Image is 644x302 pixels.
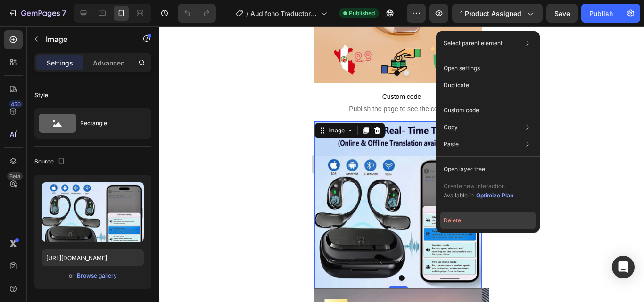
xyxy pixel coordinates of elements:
p: Image [46,33,126,45]
span: or [69,270,74,281]
div: Browse gallery [77,271,117,280]
iframe: Design area [314,26,489,302]
p: Custom code [444,106,479,114]
button: 1 product assigned [452,4,543,23]
div: Style [34,91,48,99]
div: Open Intercom Messenger [612,256,635,278]
img: preview-image [42,182,144,242]
p: Copy [444,123,458,131]
div: Publish [589,8,613,18]
button: Browse gallery [76,271,117,280]
div: Beta [7,172,23,180]
span: Audífono Traductor - [DATE] 02:07:34 [250,8,317,18]
div: Undo/Redo [178,4,216,23]
p: Settings [47,58,73,68]
div: Rectangle [80,113,138,134]
div: 450 [9,100,23,108]
div: Source [34,155,67,168]
p: Open layer tree [444,165,485,173]
span: Save [554,9,570,17]
p: Duplicate [444,81,469,90]
button: Publish [581,4,621,23]
span: Available in [444,192,474,199]
button: 7 [4,4,70,23]
span: Published [349,9,375,17]
p: Paste [444,140,459,148]
p: Advanced [93,58,125,68]
input: https://example.com/image.jpg [42,249,144,266]
button: Optimize Plan [476,191,514,200]
span: 1 product assigned [460,8,521,18]
p: Open settings [444,64,480,73]
button: Delete [440,212,536,229]
p: 7 [62,8,66,19]
div: Optimize Plan [476,191,513,200]
button: Save [546,4,578,23]
span: / [246,8,248,18]
p: Select parent element [444,39,503,48]
p: Create new interaction [444,181,514,191]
